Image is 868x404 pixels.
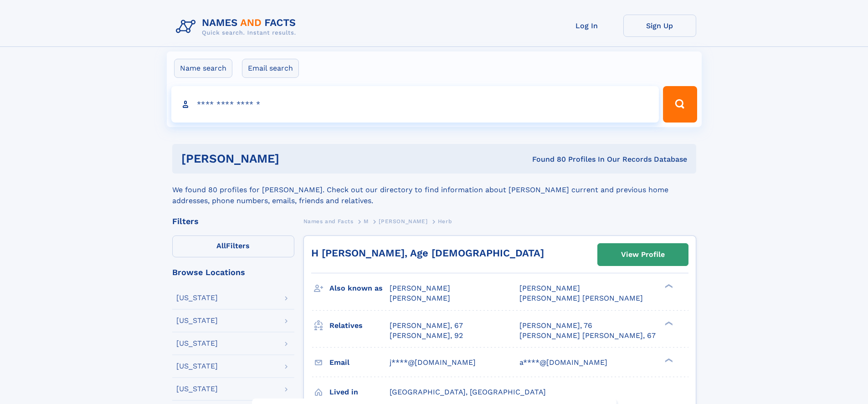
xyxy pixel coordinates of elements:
a: Log In [550,15,623,37]
div: We found 80 profiles for [PERSON_NAME]. Check out our directory to find information about [PERSON... [172,174,696,206]
span: [PERSON_NAME] [PERSON_NAME] [519,294,643,302]
div: [US_STATE] [176,340,218,347]
div: [US_STATE] [176,385,218,393]
h3: Email [329,355,390,370]
h3: Relatives [329,318,390,333]
h3: Also known as [329,281,390,296]
a: [PERSON_NAME], 92 [390,331,463,341]
div: Browse Locations [172,268,294,276]
label: Filters [172,235,294,257]
span: [PERSON_NAME] [379,218,427,225]
span: [PERSON_NAME] [390,284,450,292]
h3: Lived in [329,384,390,400]
div: ❯ [663,357,673,363]
div: View Profile [621,244,665,265]
a: M [364,215,369,227]
span: [PERSON_NAME] [519,284,580,292]
div: Filters [172,217,294,225]
label: Email search [242,59,299,78]
span: All [216,241,226,250]
a: Sign Up [623,15,696,37]
a: [PERSON_NAME] [PERSON_NAME], 67 [519,331,656,341]
h1: [PERSON_NAME] [181,153,406,164]
input: search input [171,86,659,123]
label: Name search [174,59,232,78]
span: M [364,218,369,225]
span: Herb [438,218,452,225]
div: Found 80 Profiles In Our Records Database [406,154,687,164]
span: [GEOGRAPHIC_DATA], [GEOGRAPHIC_DATA] [390,388,546,396]
span: [PERSON_NAME] [390,294,450,302]
div: [US_STATE] [176,294,218,302]
a: H [PERSON_NAME], Age [DEMOGRAPHIC_DATA] [311,247,544,259]
a: [PERSON_NAME], 67 [390,321,463,331]
div: [US_STATE] [176,363,218,370]
a: View Profile [598,244,688,266]
div: ❯ [663,320,673,326]
a: [PERSON_NAME], 76 [519,321,592,331]
img: Logo Names and Facts [172,15,303,39]
div: ❯ [663,283,673,289]
a: [PERSON_NAME] [379,215,427,227]
div: [US_STATE] [176,317,218,324]
button: Search Button [663,86,697,123]
a: Names and Facts [303,215,354,227]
